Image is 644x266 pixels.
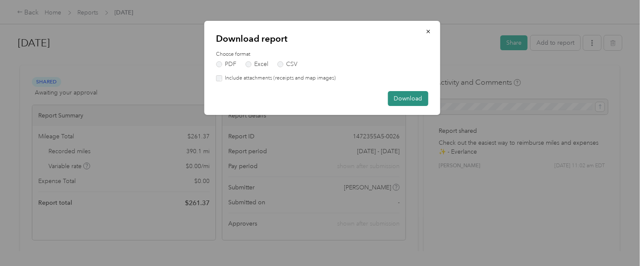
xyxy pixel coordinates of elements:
button: Download [388,91,428,106]
iframe: Everlance-gr Chat Button Frame [596,218,644,266]
label: Include attachments (receipts and map images) [222,74,336,82]
label: Choose format [216,51,428,58]
label: Excel [245,61,268,67]
label: CSV [277,61,298,67]
label: PDF [216,61,236,67]
p: Download report [216,33,428,45]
